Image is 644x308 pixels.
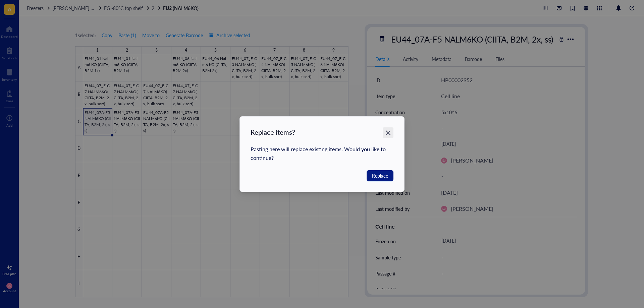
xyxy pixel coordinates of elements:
div: Pasting here will replace existing items. Would you like to continue? [251,145,394,162]
button: Close [383,127,393,138]
button: Replace [367,170,393,181]
span: Replace [372,172,388,179]
span: Close [383,129,393,137]
div: Replace items? [251,127,295,137]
